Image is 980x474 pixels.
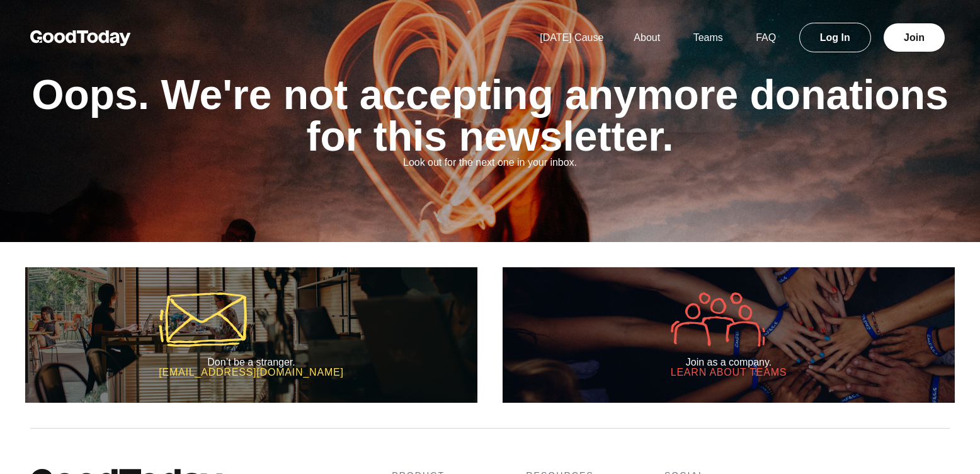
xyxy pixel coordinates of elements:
img: GoodToday [30,30,131,46]
a: Join [884,23,945,52]
a: Join as a company. Learn about Teams [503,267,955,403]
a: Teams [678,32,738,43]
h3: [EMAIL_ADDRESS][DOMAIN_NAME] [159,367,344,378]
h2: Join as a company. [671,357,787,368]
h2: Look out for the next one in your inbox. [16,157,964,168]
a: Don’t be a stranger. [EMAIL_ADDRESS][DOMAIN_NAME] [25,267,477,403]
img: icon-company-9005efa6fbb31de5087adda016c9bae152a033d430c041dc1efcb478492f602d.svg [671,292,765,347]
a: FAQ [741,32,791,43]
h2: Don’t be a stranger. [159,357,344,368]
a: [DATE] Cause [525,32,618,43]
a: About [618,32,675,43]
img: icon-mail-5a43aaca37e600df00e56f9b8d918e47a1bfc3b774321cbcea002c40666e291d.svg [159,292,246,347]
h1: Oops. We're not accepting anymore donations for this newsletter. [16,74,964,157]
h3: Learn about Teams [671,367,787,378]
a: Log In [799,23,871,52]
